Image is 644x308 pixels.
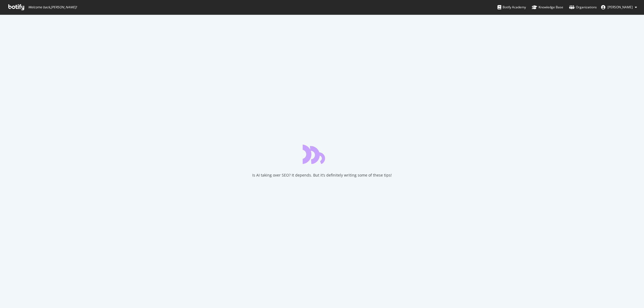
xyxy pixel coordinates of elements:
[252,173,392,178] div: Is AI taking over SEO? It depends. But it’s definitely writing some of these tips!
[303,145,341,164] div: animation
[569,5,597,10] div: Organizations
[497,5,526,10] div: Botify Academy
[532,5,563,10] div: Knowledge Base
[597,3,641,12] button: [PERSON_NAME]
[28,5,77,9] span: Welcome back, [PERSON_NAME] !
[608,5,633,9] span: Matt Smiles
